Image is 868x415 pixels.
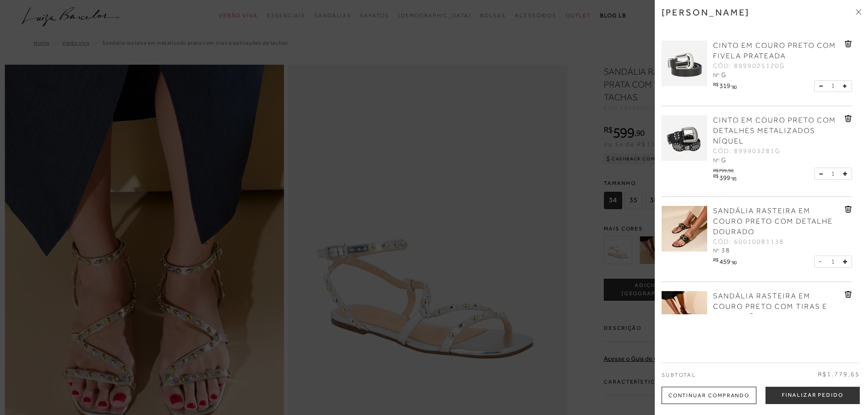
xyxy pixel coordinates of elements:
[713,115,842,147] a: CINTO EM COURO PRETO COM DETALHES METALIZADOS NÍQUEL
[730,257,737,262] i: ,
[713,157,720,164] span: Nº:
[732,176,737,181] span: 95
[721,71,727,78] span: G
[662,372,696,378] span: Subtotal
[713,237,784,246] span: CÓD: 60010081138
[818,370,860,379] span: R$1.779,65
[713,174,718,179] i: R$
[719,258,730,265] span: 459
[662,206,707,251] img: SANDÁLIA RASTEIRA EM COURO PRETO COM DETALHE DOURADO
[713,257,718,262] i: R$
[713,292,827,321] span: SANDÁLIA RASTEIRA EM COURO PRETO COM TIRAS E APLICAÇÕES DE TACHAS
[713,72,720,78] span: Nº:
[765,387,860,404] button: Finalizar Pedido
[732,84,737,90] span: 90
[831,257,835,266] span: 1
[713,116,836,145] span: CINTO EM COURO PRETO COM DETALHES METALIZADOS NÍQUEL
[662,387,756,404] div: Continuar Comprando
[713,147,781,156] span: CÓD: 899903281G
[721,156,727,164] span: G
[713,291,842,323] a: SANDÁLIA RASTEIRA EM COURO PRETO COM TIRAS E APLICAÇÕES DE TACHAS
[713,41,842,61] a: CINTO EM COURO PRETO COM FIVELA PRATEADA
[713,165,738,173] div: R$799,90
[662,291,707,337] img: SANDÁLIA RASTEIRA EM COURO PRETO COM TIRAS E APLICAÇÕES DE TACHAS
[831,169,835,179] span: 1
[713,82,718,87] i: R$
[713,61,785,71] span: CÓD: 8999025120G
[662,115,707,161] img: CINTO EM COURO PRETO COM DETALHES METALIZADOS NÍQUEL
[713,247,720,254] span: Nº:
[662,7,750,18] h3: [PERSON_NAME]
[730,82,737,87] i: ,
[721,246,730,254] span: 38
[713,207,833,236] span: SANDÁLIA RASTEIRA EM COURO PRETO COM DETALHE DOURADO
[831,81,835,91] span: 1
[662,41,707,86] img: CINTO EM COURO PRETO COM FIVELA PRATEADA
[713,41,836,60] span: CINTO EM COURO PRETO COM FIVELA PRATEADA
[713,206,842,237] a: SANDÁLIA RASTEIRA EM COURO PRETO COM DETALHE DOURADO
[719,82,730,89] span: 319
[719,174,730,181] span: 399
[730,174,737,179] i: ,
[732,260,737,265] span: 90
